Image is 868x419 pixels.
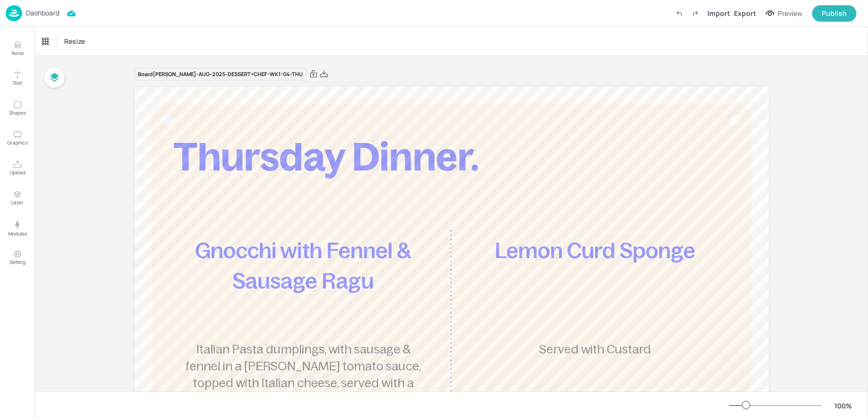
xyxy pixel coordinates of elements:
span: Lemon Curd Sponge [495,238,695,262]
button: Preview [760,6,808,21]
label: Redo (Ctrl + Y) [687,5,704,22]
span: Italian Pasta dumplings, with sausage & fennel in a [PERSON_NAME] tomato sauce, topped with Itali... [185,342,421,406]
div: Import [707,8,730,18]
span: Resize [62,36,87,46]
div: 100 % [831,401,854,411]
p: Dashboard [26,10,59,16]
label: Undo (Ctrl + Z) [671,5,687,22]
span: Gnocchi with Fennel & Sausage Ragu [195,238,411,293]
button: Publish [812,5,856,22]
div: Publish [822,8,847,19]
div: Preview [778,8,802,19]
div: Export [734,8,756,18]
span: Served with Custard [539,342,651,356]
img: logo-86c26b7e.jpg [6,5,22,21]
div: Board [PERSON_NAME]-AUG-2025-DESSERT+CHEF-WK1-04-THU [135,68,306,81]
